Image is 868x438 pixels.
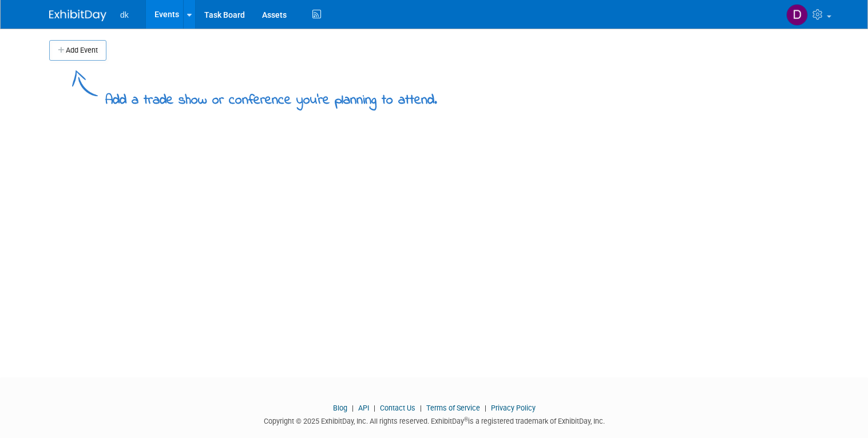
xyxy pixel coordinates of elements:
[464,416,468,423] sup: ®
[426,404,480,412] a: Terms of Service
[49,10,106,21] img: ExhibitDay
[333,404,347,412] a: Blog
[358,404,369,412] a: API
[349,404,356,412] span: |
[417,404,425,412] span: |
[482,404,489,412] span: |
[371,404,378,412] span: |
[786,4,808,26] img: dakota jackson
[105,82,437,111] div: Add a trade show or conference you're planning to attend.
[380,404,415,412] a: Contact Us
[49,40,106,61] button: Add Event
[120,10,129,19] span: dk
[491,404,536,412] a: Privacy Policy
